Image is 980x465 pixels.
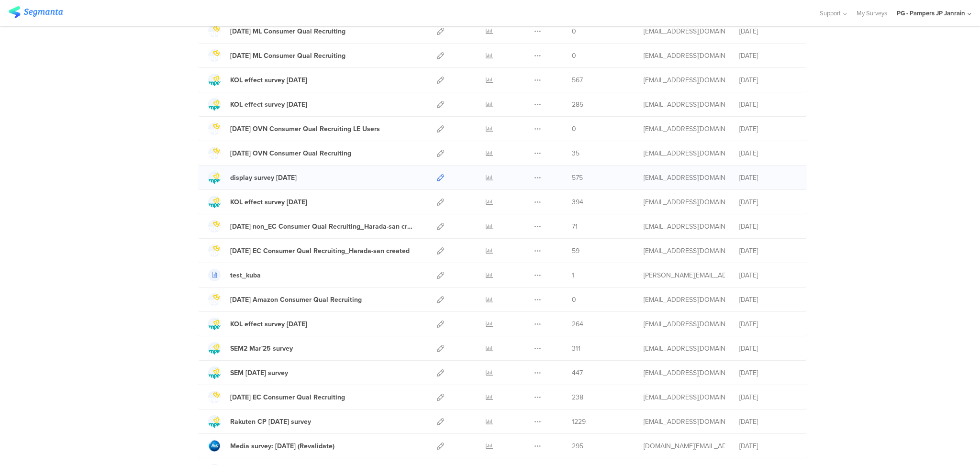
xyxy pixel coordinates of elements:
[230,173,297,183] div: display survey May'25
[208,366,288,379] a: SEM [DATE] survey
[230,51,345,61] div: Jul'25 ML Consumer Qual Recruiting
[739,246,797,256] div: [DATE]
[230,343,293,354] div: SEM2 Mar'25 survey
[208,25,345,37] a: [DATE] ML Consumer Qual Recruiting
[739,148,797,158] div: [DATE]
[230,221,416,232] div: May'25 non_EC Consumer Qual Recruiting_Harada-san created
[644,319,725,329] div: saito.s.2@pg.com
[572,26,576,36] span: 0
[230,148,351,158] div: Jun'25 OVN Consumer Qual Recruiting
[644,26,725,36] div: oki.y.2@pg.com
[644,221,725,232] div: saito.s.2@pg.com
[208,196,307,208] a: KOL effect survey [DATE]
[644,270,725,280] div: roszko.j@pg.com
[644,392,725,402] div: shibato.d@pg.com
[739,100,797,110] div: [DATE]
[897,9,965,18] div: PG - Pampers JP Janrain
[739,319,797,329] div: [DATE]
[572,392,583,402] span: 238
[230,26,345,36] div: Aug'25 ML Consumer Qual Recruiting
[572,75,583,85] span: 567
[208,440,334,452] a: Media survey: [DATE] (Revalidate)
[208,244,410,257] a: [DATE] EC Consumer Qual Recruiting_Harada-san created
[208,74,307,86] a: KOL effect survey [DATE]
[739,26,797,36] div: [DATE]
[208,342,293,354] a: SEM2 Mar'25 survey
[230,319,307,329] div: KOL effect survey Apr'25
[644,441,725,451] div: pang.jp@pg.com
[644,343,725,354] div: saito.s.2@pg.com
[820,9,841,18] span: Support
[230,368,288,378] div: SEM Mar'25 survey
[644,417,725,427] div: saito.s.2@pg.com
[572,148,579,158] span: 35
[739,295,797,305] div: [DATE]
[739,124,797,134] div: [DATE]
[644,124,725,134] div: makimura.n@pg.com
[739,417,797,427] div: [DATE]
[572,221,578,232] span: 71
[230,124,380,134] div: Jun'25 OVN Consumer Qual Recruiting LE Users
[572,51,576,61] span: 0
[572,417,586,427] span: 1229
[208,171,297,184] a: display survey [DATE]
[230,441,334,451] div: Media survey: Mar'25 (Revalidate)
[644,368,725,378] div: saito.s.2@pg.com
[208,391,345,403] a: [DATE] EC Consumer Qual Recruiting
[230,197,307,207] div: KOL effect survey May 25
[644,100,725,110] div: oki.y.2@pg.com
[572,124,576,134] span: 0
[572,368,583,378] span: 447
[230,295,362,305] div: Apr'25 Amazon Consumer Qual Recruiting
[644,295,725,305] div: shibato.d@pg.com
[208,49,345,62] a: [DATE] ML Consumer Qual Recruiting
[230,392,345,402] div: May'25 EC Consumer Qual Recruiting
[739,51,797,61] div: [DATE]
[739,441,797,451] div: [DATE]
[644,51,725,61] div: makimura.n@pg.com
[208,318,307,330] a: KOL effect survey [DATE]
[208,269,261,281] a: test_kuba
[644,197,725,207] div: oki.y.2@pg.com
[644,173,725,183] div: saito.s.2@pg.com
[739,197,797,207] div: [DATE]
[739,392,797,402] div: [DATE]
[208,98,307,111] a: KOL effect survey [DATE]
[208,293,362,306] a: [DATE] Amazon Consumer Qual Recruiting
[9,6,63,18] img: segmanta logo
[572,441,583,451] span: 295
[230,246,410,256] div: May'25 EC Consumer Qual Recruiting_Harada-san created
[208,415,311,428] a: Rakuten CP [DATE] survey
[739,343,797,354] div: [DATE]
[739,173,797,183] div: [DATE]
[739,221,797,232] div: [DATE]
[572,197,583,207] span: 394
[230,75,307,85] div: KOL effect survey Jul 25
[572,343,580,354] span: 311
[572,295,576,305] span: 0
[572,173,583,183] span: 575
[230,100,307,110] div: KOL effect survey Jun 25
[208,220,416,232] a: [DATE] non_EC Consumer Qual Recruiting_Harada-san created
[644,75,725,85] div: saito.s.2@pg.com
[739,75,797,85] div: [DATE]
[572,100,583,110] span: 285
[230,270,261,280] div: test_kuba
[572,319,583,329] span: 264
[572,270,574,280] span: 1
[230,417,311,427] div: Rakuten CP Mar'25 survey
[572,246,579,256] span: 59
[644,148,725,158] div: makimura.n@pg.com
[739,270,797,280] div: [DATE]
[644,246,725,256] div: saito.s.2@pg.com
[208,122,380,135] a: [DATE] OVN Consumer Qual Recruiting LE Users
[739,368,797,378] div: [DATE]
[208,147,351,159] a: [DATE] OVN Consumer Qual Recruiting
